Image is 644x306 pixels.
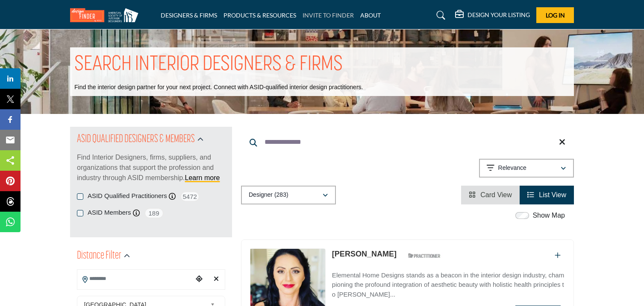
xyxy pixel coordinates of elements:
[479,159,574,178] button: Relevance
[180,191,200,202] span: 5472
[210,270,223,289] div: Clear search location
[555,252,561,259] a: Add To List
[468,11,530,19] h5: DESIGN YOUR LISTING
[527,191,566,198] a: View List
[77,152,225,183] p: Find Interior Designers, firms, suppliers, and organizations that support the profession and indu...
[539,191,566,198] span: List View
[77,132,195,147] h2: ASID QUALIFIED DESIGNERS & MEMBERS
[520,186,574,204] li: List View
[77,271,193,287] input: Search Location
[332,271,565,300] p: Elemental Home Designs stands as a beacon in the interior design industry, championing the profou...
[455,10,530,20] div: DESIGN YOUR LISTING
[77,248,121,264] h2: Distance Filter
[193,270,206,289] div: Choose your current location
[144,208,164,219] span: 189
[546,12,565,19] span: Log In
[74,52,343,78] h1: SEARCH INTERIOR DESIGNERS & FIRMS
[77,193,83,200] input: ASID Qualified Practitioners checkbox
[532,210,565,221] label: Show Map
[332,250,397,258] a: [PERSON_NAME]
[360,12,381,19] a: ABOUT
[241,186,336,204] button: Designer (283)
[332,248,397,260] p: Frances Rhodis
[303,12,354,19] a: INVITE TO FINDER
[70,8,143,22] img: Site Logo
[249,191,288,199] p: Designer (283)
[461,186,520,204] li: Card View
[161,12,217,19] a: DESIGNERS & FIRMS
[332,265,565,300] a: Elemental Home Designs stands as a beacon in the interior design industry, championing the profou...
[74,83,363,92] p: Find the interior design partner for your next project. Connect with ASID-qualified interior desi...
[498,164,526,172] p: Relevance
[223,12,296,19] a: PRODUCTS & RESOURCES
[88,191,167,201] label: ASID Qualified Practitioners
[88,208,131,218] label: ASID Members
[185,174,220,181] a: Learn more
[428,9,451,22] a: Search
[241,132,574,152] input: Search Keyword
[77,210,83,216] input: ASID Members checkbox
[536,7,574,23] button: Log In
[405,251,443,261] img: ASID Qualified Practitioners Badge Icon
[480,191,512,198] span: Card View
[469,191,512,198] a: View Card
